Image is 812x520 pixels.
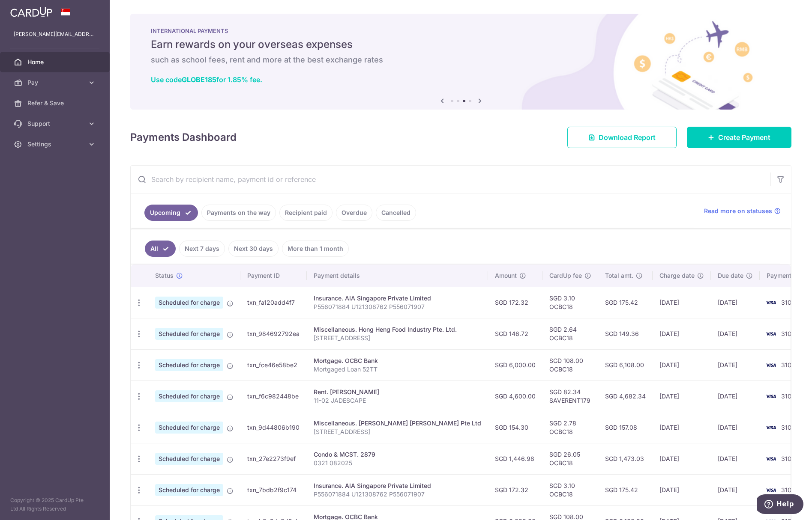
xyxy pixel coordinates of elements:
[240,264,307,287] th: Payment ID
[314,481,481,490] div: Insurance. AIA Singapore Private Limited
[314,428,481,436] p: [STREET_ADDRESS]
[155,422,223,434] span: Scheduled for charge
[659,271,695,280] span: Charge date
[27,119,84,128] span: Support
[14,30,96,39] p: [PERSON_NAME][EMAIL_ADDRESS][DOMAIN_NAME]
[155,271,174,280] span: Status
[27,58,84,66] span: Home
[598,443,653,474] td: SGD 1,473.03
[155,359,223,371] span: Scheduled for charge
[282,241,349,257] a: More than 1 month
[27,78,84,87] span: Pay
[762,297,779,308] img: Bank Card
[762,329,779,339] img: Bank Card
[653,474,711,505] td: [DATE]
[488,287,542,318] td: SGD 172.32
[704,207,772,215] span: Read more on statuses
[240,318,307,349] td: txn_984692792ea
[228,241,279,257] a: Next 30 days
[314,325,481,334] div: Miscellaneous. Hong Heng Food Industry Pte. Ltd.
[598,412,653,443] td: SGD 157.08
[240,287,307,318] td: txn_fa120add4f7
[488,474,542,505] td: SGD 172.32
[495,271,517,280] span: Amount
[599,132,656,143] span: Download Report
[762,422,779,433] img: Bank Card
[314,450,481,459] div: Condo & MCST. 2879
[653,380,711,412] td: [DATE]
[145,241,176,257] a: All
[687,127,791,148] a: Create Payment
[549,271,582,280] span: CardUp fee
[155,484,223,496] span: Scheduled for charge
[144,205,198,221] a: Upcoming
[240,349,307,380] td: txn_fce46e58be2
[201,205,276,221] a: Payments on the way
[240,412,307,443] td: txn_9d44806b190
[155,297,223,309] span: Scheduled for charge
[542,287,598,318] td: SGD 3.10 OCBC18
[240,443,307,474] td: txn_27e2273f9ef
[781,392,795,400] span: 3103
[704,207,781,215] a: Read more on statuses
[781,424,795,431] span: 3103
[542,349,598,380] td: SGD 108.00 OCBC18
[151,55,771,65] h6: such as school fees, rent and more at the best exchange rates
[314,365,481,374] p: Mortgaged Loan 52TT
[314,334,481,342] p: [STREET_ADDRESS]
[711,349,760,380] td: [DATE]
[542,380,598,412] td: SGD 82.34 SAVERENT179
[718,132,770,143] span: Create Payment
[314,357,481,365] div: Mortgage. OCBC Bank
[151,75,262,84] a: Use codeGLOBE185for 1.85% fee.
[542,443,598,474] td: SGD 26.05 OCBC18
[130,14,791,110] img: International Payment Banner
[653,349,711,380] td: [DATE]
[711,412,760,443] td: [DATE]
[279,205,333,221] a: Recipient paid
[314,388,481,396] div: Rent. [PERSON_NAME]
[27,99,84,107] span: Refer & Save
[757,494,803,516] iframe: Opens a widget where you can find more information
[488,349,542,380] td: SGD 6,000.00
[781,299,795,306] span: 3103
[376,205,416,221] a: Cancelled
[155,453,223,465] span: Scheduled for charge
[314,459,481,467] p: 0321 082025
[130,130,237,145] h4: Payments Dashboard
[605,271,633,280] span: Total amt.
[307,264,488,287] th: Payment details
[179,241,225,257] a: Next 7 days
[542,318,598,349] td: SGD 2.64 OCBC18
[488,443,542,474] td: SGD 1,446.98
[488,412,542,443] td: SGD 154.30
[711,318,760,349] td: [DATE]
[781,455,795,462] span: 3103
[151,27,771,34] p: INTERNATIONAL PAYMENTS
[131,166,770,193] input: Search by recipient name, payment id or reference
[711,380,760,412] td: [DATE]
[27,140,84,149] span: Settings
[542,412,598,443] td: SGD 2.78 OCBC18
[488,318,542,349] td: SGD 146.72
[155,328,223,340] span: Scheduled for charge
[598,474,653,505] td: SGD 175.42
[762,454,779,464] img: Bank Card
[762,391,779,401] img: Bank Card
[488,380,542,412] td: SGD 4,600.00
[598,318,653,349] td: SGD 149.36
[314,419,481,428] div: Miscellaneous. [PERSON_NAME] [PERSON_NAME] Pte Ltd
[653,287,711,318] td: [DATE]
[781,330,795,337] span: 3103
[542,474,598,505] td: SGD 3.10 OCBC18
[10,7,52,17] img: CardUp
[711,287,760,318] td: [DATE]
[314,490,481,499] p: P556071884 U121308762 P556071907
[653,443,711,474] td: [DATE]
[711,474,760,505] td: [DATE]
[781,361,795,368] span: 3103
[762,360,779,370] img: Bank Card
[567,127,677,148] a: Download Report
[182,75,216,84] b: GLOBE185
